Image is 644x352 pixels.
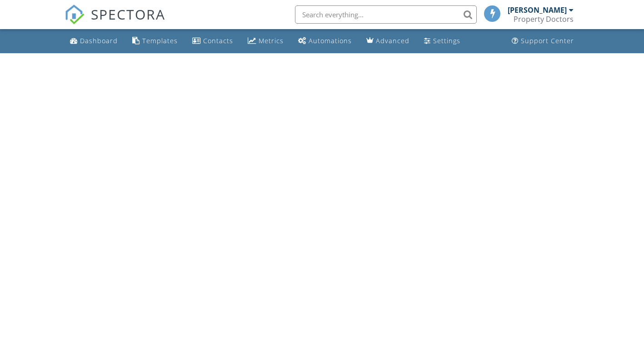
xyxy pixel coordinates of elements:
[420,33,464,50] a: Settings
[65,5,85,25] img: The Best Home Inspection Software - Spectora
[295,33,355,50] a: Automations (Basic)
[80,36,118,45] div: Dashboard
[514,15,574,24] div: Property Doctors
[259,36,284,45] div: Metrics
[129,33,181,50] a: Templates
[203,36,233,45] div: Contacts
[521,36,574,45] div: Support Center
[295,5,477,24] input: Search everything...
[189,33,237,50] a: Contacts
[508,33,578,50] a: Support Center
[142,36,178,45] div: Templates
[376,36,409,45] div: Advanced
[65,12,165,31] a: SPECTORA
[244,33,287,50] a: Metrics
[508,5,567,15] div: [PERSON_NAME]
[433,36,460,45] div: Settings
[66,33,121,50] a: Dashboard
[363,33,413,50] a: Advanced
[91,5,165,24] span: SPECTORA
[309,36,352,45] div: Automations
